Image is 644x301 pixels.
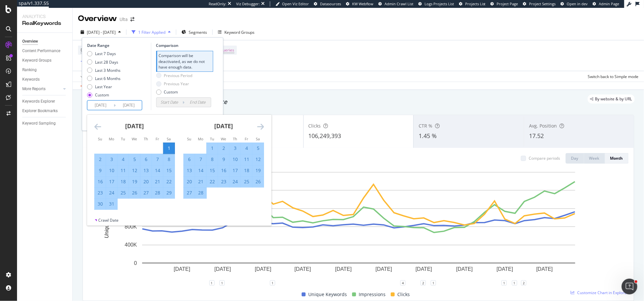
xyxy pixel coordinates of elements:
small: We [221,136,226,141]
div: 13 [184,167,195,174]
span: Project Settings [529,1,556,6]
div: 18 [118,178,129,185]
div: Overview [78,13,117,24]
small: Sa [167,136,171,141]
td: Selected. Saturday, February 26, 2022 [252,176,264,187]
td: Selected. Sunday, January 23, 2022 [94,187,106,198]
div: 29 [163,190,175,196]
td: Selected. Thursday, February 3, 2022 [229,143,241,154]
span: Clicks [397,291,410,298]
div: 10 [106,167,117,174]
td: Selected. Sunday, January 30, 2022 [94,198,106,210]
div: Previous Period [164,73,192,78]
td: Selected. Tuesday, January 11, 2022 [117,165,129,176]
small: Sa [256,136,260,141]
span: Impressions [359,291,386,298]
td: Selected. Monday, February 7, 2022 [195,154,206,165]
div: Last 7 Days [95,51,116,56]
div: 19 [129,178,140,185]
text: [DATE] [215,267,231,272]
small: Su [98,136,102,141]
a: Customize Chart in Explorer [571,290,629,295]
span: 1.45 % [419,132,437,140]
div: 16 [95,178,106,185]
td: Selected. Tuesday, February 8, 2022 [206,154,218,165]
text: [DATE] [536,267,553,272]
span: Logs Projects List [425,1,454,6]
div: Last 28 Days [95,59,118,65]
text: [DATE] [174,267,190,272]
div: 11 [241,156,252,163]
td: Selected. Friday, January 7, 2022 [152,154,163,165]
div: 30 [95,201,106,207]
div: 1 [219,280,225,286]
a: Admin Page [593,1,619,7]
td: Selected. Tuesday, January 25, 2022 [117,187,129,198]
td: Selected. Monday, January 10, 2022 [106,165,117,176]
div: 27 [141,190,152,196]
text: [DATE] [456,267,473,272]
div: Content Performance [22,48,60,54]
td: Selected. Monday, February 21, 2022 [195,176,206,187]
small: Tu [210,136,214,141]
div: Previous Year [164,81,189,87]
button: Apply [78,71,97,82]
div: 15 [163,167,175,174]
a: Projects List [459,1,486,7]
div: 20 [184,178,195,185]
small: We [132,136,137,141]
iframe: Intercom live chat [622,279,637,294]
div: 31 [106,201,117,207]
div: Analytics [22,13,67,20]
td: Selected. Saturday, January 8, 2022 [163,154,175,165]
td: Selected. Sunday, February 20, 2022 [183,176,195,187]
a: Keyword Groups [22,57,68,64]
a: Ranking [22,67,68,73]
div: 4 [118,156,129,163]
button: 1 Filter Applied [129,27,173,37]
div: 5 [253,145,264,151]
div: 26 [129,190,140,196]
div: 20 [141,178,152,185]
span: 17.52 [529,132,544,140]
a: Keyword Sampling [22,120,68,127]
div: 27 [184,190,195,196]
a: Overview [22,38,68,45]
div: Comparison [156,43,213,48]
div: 13 [141,167,152,174]
span: Open in dev [567,1,588,6]
div: 4 [241,145,252,151]
span: Open Viz Editor [282,1,309,6]
div: 1 [431,280,436,286]
div: 1 [502,280,507,286]
div: 21 [195,178,206,185]
div: Last 3 Months [87,68,121,73]
text: [DATE] [294,267,311,272]
small: Mo [198,136,203,141]
div: 23 [95,190,106,196]
small: Tu [121,136,125,141]
div: 14 [195,167,206,174]
span: CTR % [419,123,432,129]
button: Day [566,153,584,164]
div: Ranking [22,67,37,73]
strong: [DATE] [125,122,144,130]
div: 23 [218,178,229,185]
div: Keywords [22,76,40,83]
div: Crawl Date [98,217,119,223]
a: Project Settings [523,1,556,7]
td: Selected. Sunday, January 16, 2022 [94,176,106,187]
div: Custom [156,89,192,95]
a: Keywords [22,76,68,83]
div: Date Range [87,43,149,48]
div: 11 [118,167,129,174]
input: End Date [184,98,211,107]
div: 16 [218,167,229,174]
small: Th [144,136,148,141]
div: 25 [118,190,129,196]
td: Selected. Thursday, February 17, 2022 [229,165,241,176]
a: More Reports [22,86,61,92]
div: 28 [195,190,206,196]
div: 6 [141,156,152,163]
span: Segments [189,30,207,35]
